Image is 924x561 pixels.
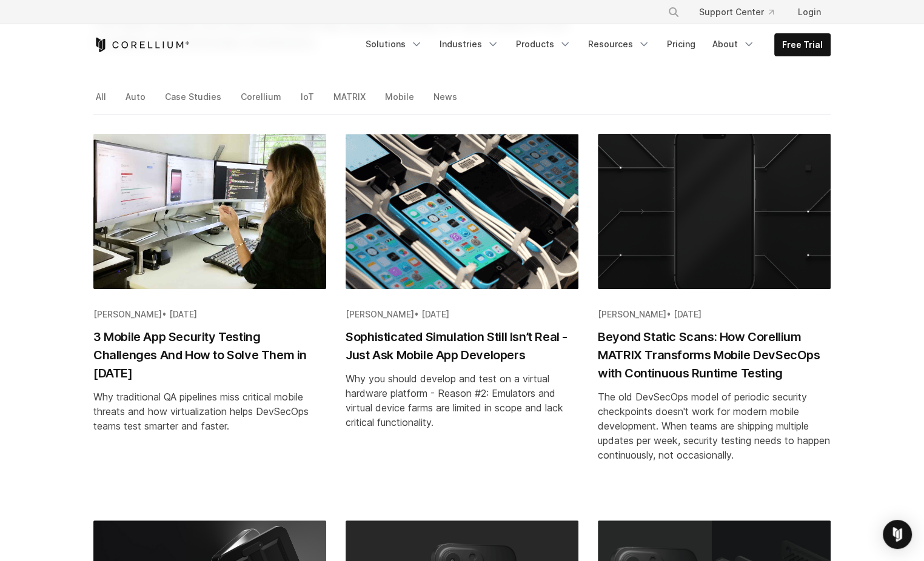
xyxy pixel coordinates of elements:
[598,308,831,320] div: •
[509,33,578,55] a: Products
[598,134,831,501] a: Blog post summary: Beyond Static Scans: How Corellium MATRIX Transforms Mobile DevSecOps with Con...
[431,88,461,114] a: News
[660,33,703,55] a: Pricing
[358,33,430,55] a: Solutions
[653,1,831,23] div: Navigation Menu
[358,33,831,56] div: Navigation Menu
[663,1,685,23] button: Search
[432,33,506,55] a: Industries
[581,33,657,55] a: Resources
[598,390,831,462] div: The old DevSecOps model of periodic security checkpoints doesn't work for modern mobile developme...
[238,88,286,114] a: Corellium
[93,88,110,114] a: All
[788,1,831,23] a: Login
[93,134,326,501] a: Blog post summary: 3 Mobile App Security Testing Challenges And How to Solve Them in 2025
[93,390,326,433] div: Why traditional QA pipelines miss critical mobile threats and how virtualization helps DevSecOps ...
[346,371,578,430] div: Why you should develop and test on a virtual hardware platform - Reason #2: Emulators and virtual...
[93,134,326,289] img: 3 Mobile App Security Testing Challenges And How to Solve Them in 2025
[346,309,414,319] span: [PERSON_NAME]
[331,88,370,114] a: MATRIX
[689,1,783,23] a: Support Center
[93,38,190,52] a: Corellium Home
[93,308,326,320] div: •
[346,134,578,289] img: Sophisticated Simulation Still Isn’t Real - Just Ask Mobile App Developers
[598,309,666,319] span: [PERSON_NAME]
[421,309,449,319] span: [DATE]
[598,328,831,382] h2: Beyond Static Scans: How Corellium MATRIX Transforms Mobile DevSecOps with Continuous Runtime Tes...
[705,33,762,55] a: About
[775,34,830,56] a: Free Trial
[93,328,326,382] h2: 3 Mobile App Security Testing Challenges And How to Solve Them in [DATE]
[598,134,831,289] img: Beyond Static Scans: How Corellium MATRIX Transforms Mobile DevSecOps with Continuous Runtime Tes...
[169,309,197,319] span: [DATE]
[346,134,578,501] a: Blog post summary: Sophisticated Simulation Still Isn’t Real - Just Ask Mobile App Developers
[674,309,701,319] span: [DATE]
[346,308,578,320] div: •
[383,88,418,114] a: Mobile
[123,88,150,114] a: Auto
[298,88,318,114] a: IoT
[883,520,912,549] div: Open Intercom Messenger
[346,328,578,364] h2: Sophisticated Simulation Still Isn’t Real - Just Ask Mobile App Developers
[162,88,226,114] a: Case Studies
[93,309,162,319] span: [PERSON_NAME]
